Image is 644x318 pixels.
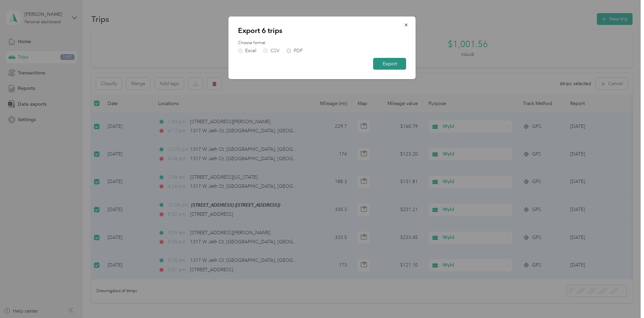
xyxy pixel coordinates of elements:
[238,26,406,35] p: Export 6 trips
[294,48,303,53] div: PDF
[373,58,406,70] button: Export
[270,48,280,53] div: CSV
[238,40,406,46] label: Choose format
[245,48,256,53] div: Excel
[606,280,644,318] iframe: Everlance-gr Chat Button Frame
